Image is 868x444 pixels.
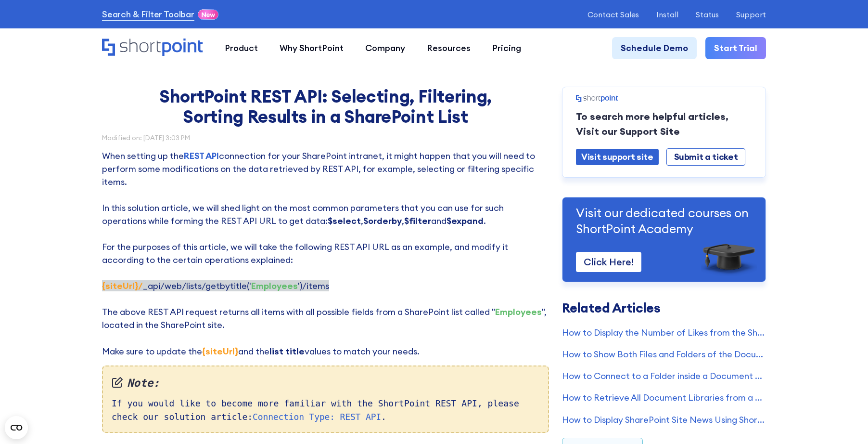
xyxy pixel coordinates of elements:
a: How to Display SharePoint Site News Using ShortPoint REST API Connection Type [562,413,766,426]
a: Status [696,10,719,19]
div: Modified on: [DATE] 3:03 PM [102,135,549,142]
a: Resources [416,37,482,59]
a: Search & Filter Toolbar [102,8,194,21]
a: Why ShortPoint [268,37,354,59]
strong: $filter [404,215,431,226]
a: Company [354,37,416,59]
p: Visit our dedicated courses on ShortPoint Academy [576,205,752,237]
div: Pricing [492,41,521,54]
a: Pricing [482,37,532,59]
strong: $orderby [363,215,402,226]
strong: {siteUrl}/ [102,280,143,291]
a: Click Here! [576,252,641,272]
div: Resources [427,41,471,54]
div: If you would like to become more familiar with the ShortPoint REST API, please check our solution... [102,366,549,433]
span: ‍ _api/web/lists/getbytitle(' ')/items [102,280,329,291]
strong: $expand [447,215,484,226]
a: Submit a ticket [666,148,746,165]
strong: {siteUrl} [202,346,238,357]
a: REST API [184,150,219,161]
a: Support [736,10,766,19]
strong: list title [269,346,305,357]
p: When setting up the connection for your SharePoint intranet, it might happen that you will need t... [102,149,549,358]
a: How to Retrieve All Document Libraries from a Site Collection Using ShortPoint Connect [562,391,766,404]
a: How to Connect to a Folder inside a Document Library Using REST API [562,369,766,382]
a: Start Trial [705,37,766,59]
div: Product [225,41,258,54]
strong: $select [328,215,361,226]
strong: Employees [495,306,542,317]
a: Connection Type: REST API [253,412,381,422]
iframe: Chat Widget [820,398,868,444]
h1: ShortPoint REST API: Selecting, Filtering, Sorting Results in a SharePoint List [145,87,506,127]
a: Contact Sales [587,10,639,19]
a: Schedule Demo [612,37,697,59]
div: Company [365,41,405,54]
strong: Employees [251,280,298,291]
p: To search more helpful articles, Visit our Support Site [576,109,752,139]
a: Home [102,39,203,57]
h3: Related Articles [562,301,766,314]
em: Note: [112,375,539,392]
a: Product [214,37,268,59]
a: Visit support site [576,149,659,165]
a: How to Show Both Files and Folders of the Document Library in a ShortPoint Element [562,348,766,361]
button: Open CMP widget [5,416,28,439]
a: Install [656,10,678,19]
a: How to Display the Number of Likes from the SharePoint List Items [562,326,766,339]
div: Why ShortPoint [280,41,344,54]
